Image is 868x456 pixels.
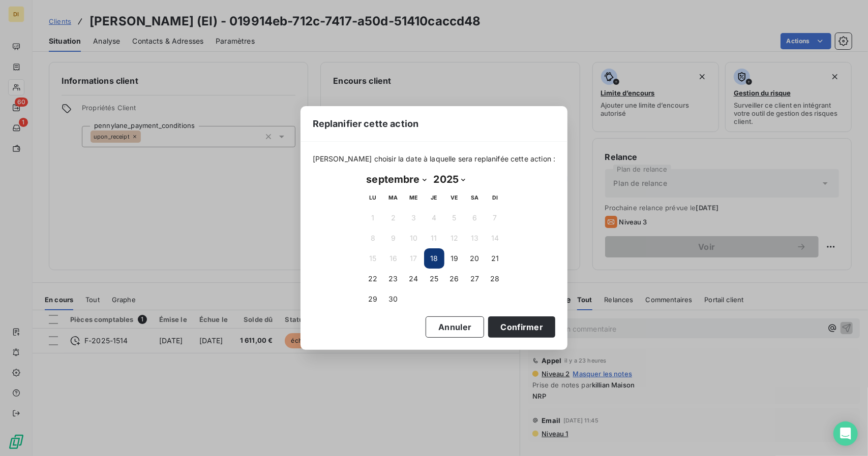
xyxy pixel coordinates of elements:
[363,208,383,228] button: 1
[313,117,419,131] span: Replanifier cette action
[444,208,465,228] button: 5
[465,269,485,289] button: 27
[465,248,485,269] button: 20
[363,248,383,269] button: 15
[363,187,383,208] th: lundi
[465,208,485,228] button: 6
[465,228,485,248] button: 13
[424,208,444,228] button: 4
[404,248,424,269] button: 17
[424,269,444,289] button: 25
[404,269,424,289] button: 24
[424,228,444,248] button: 11
[833,421,858,446] div: Open Intercom Messenger
[426,316,484,338] button: Annuler
[404,187,424,208] th: mercredi
[485,248,505,269] button: 21
[485,269,505,289] button: 28
[465,187,485,208] th: samedi
[383,269,404,289] button: 23
[444,187,465,208] th: vendredi
[383,248,404,269] button: 16
[444,228,465,248] button: 12
[363,269,383,289] button: 22
[383,228,404,248] button: 9
[404,228,424,248] button: 10
[383,208,404,228] button: 2
[383,289,404,309] button: 30
[383,187,404,208] th: mardi
[488,316,555,338] button: Confirmer
[404,208,424,228] button: 3
[313,154,556,164] span: [PERSON_NAME] choisir la date à laquelle sera replanifée cette action :
[444,269,465,289] button: 26
[485,228,505,248] button: 14
[485,208,505,228] button: 7
[424,187,444,208] th: jeudi
[485,187,505,208] th: dimanche
[363,289,383,309] button: 29
[424,248,444,269] button: 18
[363,228,383,248] button: 8
[444,248,465,269] button: 19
